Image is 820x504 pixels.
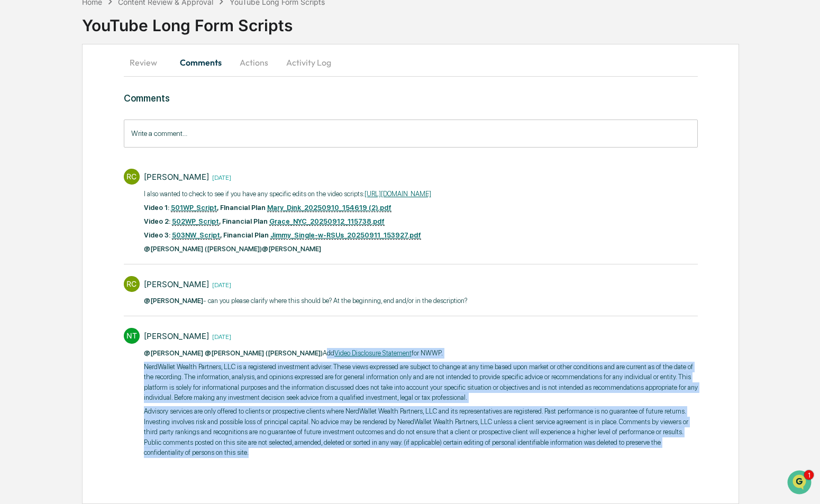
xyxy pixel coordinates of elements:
[220,231,269,239] strong: , Financial Plan
[171,50,230,75] button: Comments
[144,331,209,341] div: [PERSON_NAME]
[105,234,128,242] span: Pylon
[230,50,278,75] button: Actions
[209,332,231,341] time: Thursday, September 18, 2025 at 9:40:40 AM CDT
[33,144,86,152] span: [PERSON_NAME]
[270,231,421,240] a: Jimmy_Single-w-RSUs_20250911_153927.pdf
[11,22,193,39] p: How can we help?
[180,84,193,97] button: Start new chat
[144,279,209,289] div: [PERSON_NAME]
[144,204,169,212] strong: Video 1:
[786,469,815,498] iframe: Open customer support
[144,296,467,306] p: ​ - can you please clarify where this should be? At the beginning, end and/or in the description?
[48,81,174,91] div: Start new chat
[365,190,431,198] a: [URL][DOMAIN_NAME]
[172,217,219,226] a: 502WP_Script
[22,81,41,100] img: 8933085812038_c878075ebb4cc5468115_72.jpg
[144,217,170,225] strong: Video 2:
[94,144,115,152] span: [DATE]
[278,50,340,75] button: Activity Log
[144,189,431,199] p: I also wanted to check to see if you have any specific edits on the video scripts:
[217,204,266,212] strong: , FInancial Plan
[124,276,140,292] div: RC
[144,245,321,253] span: @[PERSON_NAME] ([PERSON_NAME])@[PERSON_NAME]
[267,204,391,212] a: Mary_Dink_20250910_154619 (2).pdf
[164,115,193,128] button: See all
[219,217,268,225] strong: , Financial Plan
[209,172,231,181] time: Monday, September 22, 2025 at 4:53:00 PM CDT
[269,217,385,226] a: Grace_NYC_20250912_115738.pdf
[11,81,30,100] img: 1746055101610-c473b297-6a78-478c-a979-82029cc54cd1
[144,172,209,182] div: [PERSON_NAME]
[77,189,85,197] div: 🗄️
[172,231,220,240] a: 503NW_Script
[48,91,145,100] div: We're available if you need us!
[124,93,698,104] h3: Comments
[87,188,131,198] span: Attestations
[144,406,698,458] p: Advisory services are only offered to clients or prospective clients where NerdWallet Wealth Part...
[124,169,140,185] div: RC
[144,348,698,359] p: Add for NWWP​.
[171,204,217,212] a: 501WP_Script
[6,204,71,223] a: 🔎Data Lookup
[11,134,28,151] img: Jack Rasmussen
[334,349,412,357] a: Video Disclosure Statement
[124,328,140,344] div: NT
[88,144,92,152] span: •
[124,50,698,75] div: secondary tabs example
[144,349,203,357] span: @[PERSON_NAME]
[144,203,431,213] p: ​
[72,184,135,203] a: 🗄️Attestations
[124,50,171,75] button: Review
[82,7,820,35] div: YouTube Long Form Scripts
[21,144,30,153] img: 1746055101610-c473b297-6a78-478c-a979-82029cc54cd1
[209,280,231,289] time: Monday, September 22, 2025 at 4:51:26 PM CDT
[6,184,72,203] a: 🖐️Preclearance
[11,189,19,197] div: 🖐️
[11,117,71,126] div: Past conversations
[144,297,203,305] span: @[PERSON_NAME]
[144,231,170,239] strong: Video 3:
[11,209,19,217] div: 🔎
[21,208,67,218] span: Data Lookup
[144,362,698,403] p: NerdWallet Wealth Partners, LLC is a registered investment adviser. These views expressed are sub...
[75,233,128,242] a: Powered byPylon
[205,349,323,357] span: @[PERSON_NAME] ([PERSON_NAME])
[21,188,68,198] span: Preclearance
